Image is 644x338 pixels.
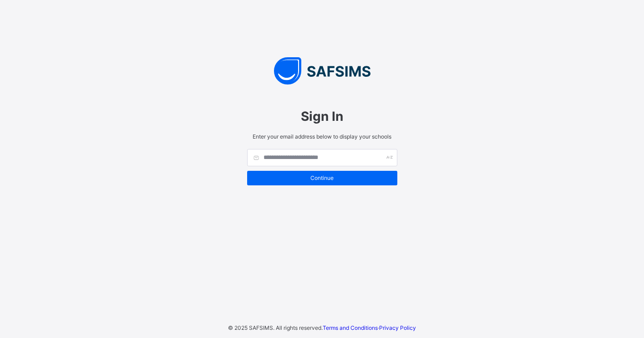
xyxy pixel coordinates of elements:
a: Terms and Conditions [323,324,378,331]
span: · [323,324,416,331]
span: Continue [254,174,390,181]
span: Sign In [247,109,397,124]
span: © 2025 SAFSIMS. All rights reserved. [228,324,323,331]
span: Enter your email address below to display your schools [247,133,397,140]
img: SAFSIMS Logo [238,57,406,84]
a: Privacy Policy [379,324,416,331]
